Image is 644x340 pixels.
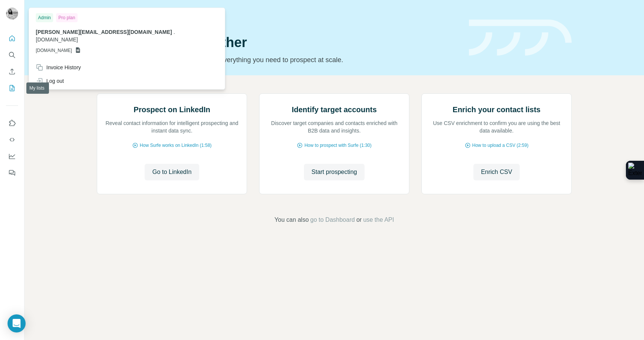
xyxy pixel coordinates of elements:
p: Reveal contact information for intelligent prospecting and instant data sync. [105,119,239,134]
p: Discover target companies and contacts enriched with B2B data and insights. [267,119,401,134]
span: How to prospect with Surfe (1:30) [304,142,371,149]
div: Admin [36,13,53,22]
button: Use Surfe API [6,133,18,146]
span: How Surfe works on LinkedIn (1:58) [140,142,212,149]
button: Feedback [6,166,18,180]
img: Extension Icon [628,163,642,178]
h2: Prospect on LinkedIn [134,104,210,115]
div: Open Intercom Messenger [8,314,26,332]
img: Avatar [6,8,18,20]
button: My lists [6,81,18,95]
h1: Let’s prospect together [97,35,460,50]
button: Use Surfe on LinkedIn [6,116,18,130]
button: Enrich CSV [6,65,18,78]
h2: Identify target accounts [292,104,377,115]
button: go to Dashboard [310,215,355,224]
button: Go to LinkedIn [145,164,199,180]
span: You can also [275,215,309,224]
h2: Enrich your contact lists [453,104,540,115]
span: or [356,215,362,224]
span: How to upload a CSV (2:59) [472,142,528,149]
div: Invoice History [36,64,81,71]
span: Go to LinkedIn [152,168,191,177]
div: Pro plan [56,13,78,22]
button: Quick start [6,32,18,45]
span: [DOMAIN_NAME] [36,37,78,43]
span: Enrich CSV [481,168,512,177]
button: Enrich CSV [473,164,520,180]
button: Dashboard [6,149,18,163]
p: Use CSV enrichment to confirm you are using the best data available. [429,119,564,134]
img: banner [469,20,572,56]
span: Start prospecting [311,168,357,177]
span: . [174,29,175,35]
span: [PERSON_NAME][EMAIL_ADDRESS][DOMAIN_NAME] [36,29,172,35]
div: Log out [36,77,64,85]
span: [DOMAIN_NAME] [36,47,72,54]
p: Pick your starting point and we’ll provide everything you need to prospect at scale. [97,55,460,65]
button: Search [6,48,18,62]
button: use the API [363,215,394,224]
div: Quick start [97,14,460,21]
button: Start prospecting [304,164,365,180]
